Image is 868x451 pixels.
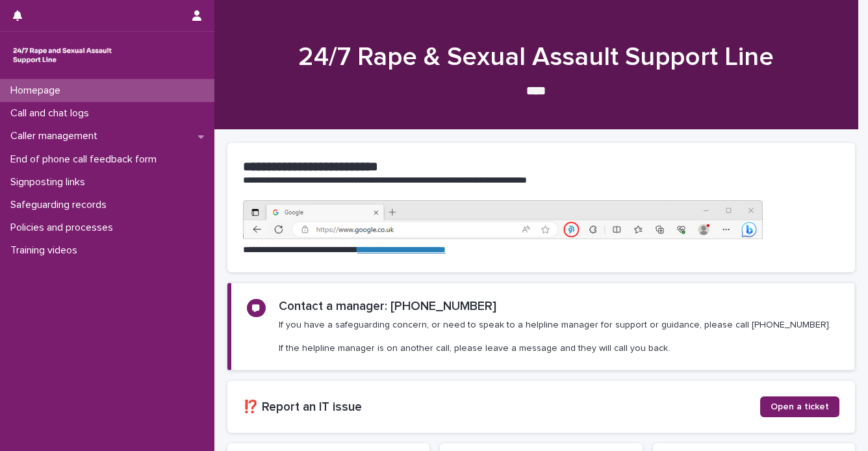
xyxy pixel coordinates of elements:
h1: 24/7 Rape & Sexual Assault Support Line [227,42,845,73]
p: Policies and processes [5,222,123,234]
a: Open a ticket [760,396,839,417]
p: Caller management [5,130,108,142]
p: Training videos [5,244,88,257]
h2: ⁉️ Report an IT issue [243,400,760,415]
img: https%3A%2F%2Fcdn.document360.io%2F0deca9d6-0dac-4e56-9e8f-8d9979bfce0e%2FImages%2FDocumentation%... [243,200,763,239]
p: Call and chat logs [5,107,99,120]
img: rhQMoQhaT3yELyF149Cw [10,42,114,68]
span: Open a ticket [771,402,829,411]
p: Safeguarding records [5,199,117,211]
p: Signposting links [5,176,96,188]
p: Homepage [5,84,71,97]
p: If you have a safeguarding concern, or need to speak to a helpline manager for support or guidanc... [279,319,831,355]
h2: Contact a manager: [PHONE_NUMBER] [279,299,496,314]
p: End of phone call feedback form [5,153,167,166]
